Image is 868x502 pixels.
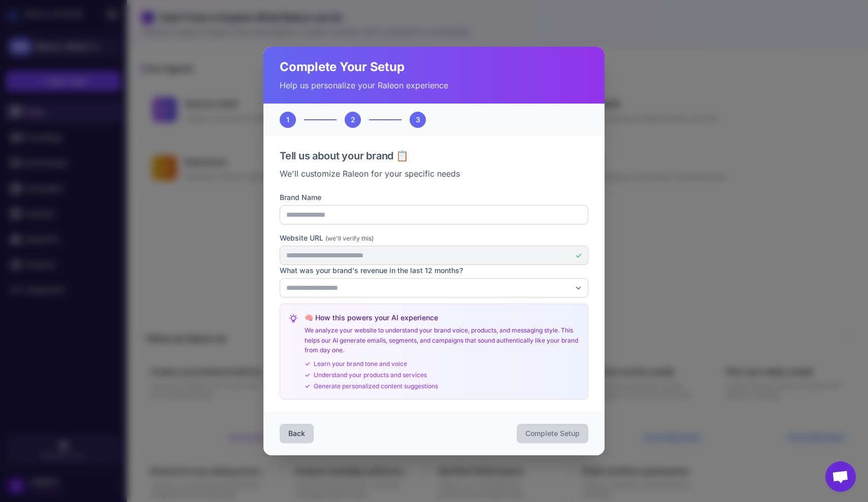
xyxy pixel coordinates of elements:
div: 3 [410,112,426,128]
div: Open chat [825,461,856,492]
div: Learn your brand tone and voice [305,359,580,369]
p: We'll customize Raleon for your specific needs [280,168,588,180]
h3: Tell us about your brand 📋 [280,148,588,163]
button: Complete Setup [517,424,588,443]
div: Understand your products and services [305,371,580,380]
button: Back [280,424,314,443]
span: Complete Setup [525,428,580,439]
p: Help us personalize your Raleon experience [280,79,588,91]
div: 2 [345,112,361,128]
div: ✓ [575,249,582,261]
div: 1 [280,112,296,128]
span: (we'll verify this) [325,235,374,242]
label: What was your brand's revenue in the last 12 months? [280,265,588,276]
label: Brand Name [280,192,588,203]
h4: 🧠 How this powers your AI experience [305,312,580,323]
div: Generate personalized content suggestions [305,382,580,391]
label: Website URL [280,232,588,244]
p: We analyze your website to understand your brand voice, products, and messaging style. This helps... [305,325,580,355]
h2: Complete Your Setup [280,59,588,75]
